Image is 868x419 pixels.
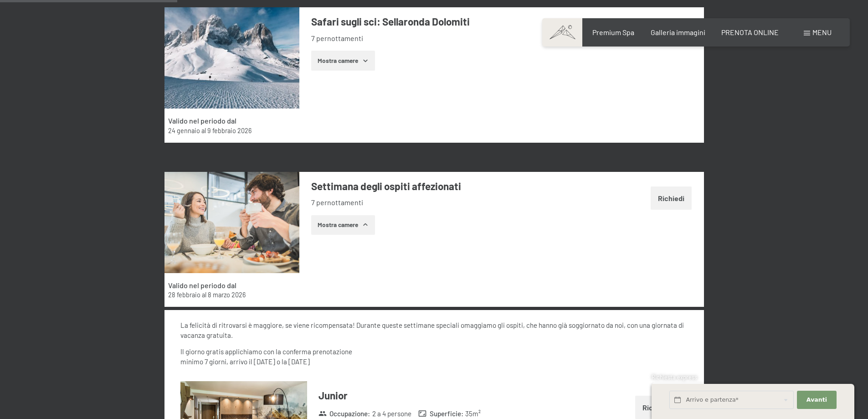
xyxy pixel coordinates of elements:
span: Avanti [806,396,827,404]
span: 35 m² [465,409,481,419]
img: mss_renderimg.php [164,172,299,273]
span: Richiesta express [652,373,697,381]
h3: Safari sugli sci: Sellaronda Dolomiti [311,15,582,29]
time: 09/02/2026 [207,127,252,134]
button: Richiedi [635,396,676,419]
p: La felicità di ritrovarsi è maggiore, se viene ricompensata! Durante queste settimane speciali om... [180,321,688,340]
span: Menu [812,28,832,36]
time: 24/01/2026 [168,127,200,134]
h3: Settimana degli ospiti affezionati [311,179,582,193]
p: Il giorno gratis applichiamo con la conferma prenotazione minimo 7 giorni, arrivo il [DATE] o la ... [180,347,688,367]
h3: Junior [318,388,573,403]
a: Galleria immagini [651,28,705,36]
div: al [168,290,295,300]
button: Richiedi [651,186,692,210]
button: Mostra camere [311,215,375,235]
time: 08/03/2026 [208,291,246,299]
button: Avanti [797,391,836,409]
a: Premium Spa [592,28,634,36]
li: 7 pernottamenti [311,197,582,207]
strong: Valido nel periodo dal [168,281,236,290]
strong: Occupazione : [318,409,370,419]
strong: Valido nel periodo dal [168,116,236,125]
img: mss_renderimg.php [164,7,299,109]
time: 28/02/2026 [168,291,200,299]
div: al [168,126,295,135]
strong: Superficie : [418,409,463,419]
a: PRENOTA ONLINE [721,28,779,36]
span: 2 a 4 persone [372,409,411,419]
button: Mostra camere [311,51,375,71]
li: 7 pernottamenti [311,33,582,43]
